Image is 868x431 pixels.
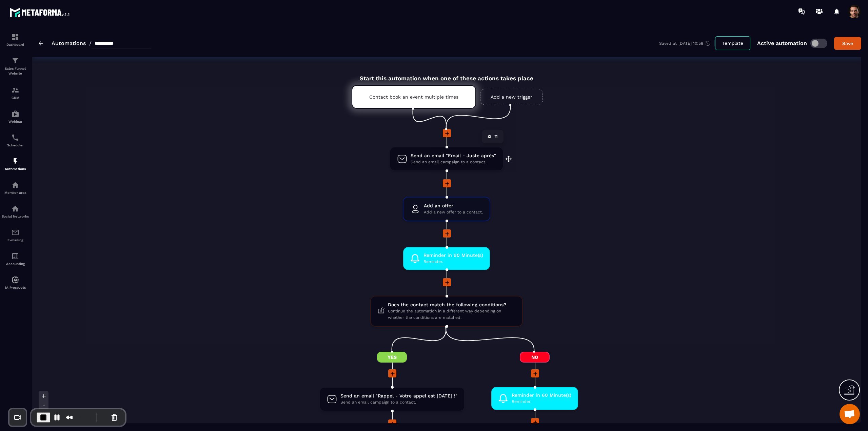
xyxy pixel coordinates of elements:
[512,392,571,398] span: Reminder in 60 Minute(s)
[9,6,71,18] img: logo
[11,134,19,142] img: scheduler
[2,66,29,76] p: Sales Funnel Website
[2,52,29,81] a: formationformationSales Funnel Website
[11,57,19,65] img: formation
[2,43,29,46] p: Dashboard
[11,252,19,260] img: accountant
[11,157,19,165] img: automations
[678,41,703,46] p: [DATE] 10:58
[2,176,29,200] a: automationsautomationsMember area
[840,404,860,424] div: Mở cuộc trò chuyện
[715,36,750,50] button: Template
[11,33,19,41] img: formation
[11,86,19,94] img: formation
[411,152,496,159] span: Send an email "Email - Juste après"
[11,228,19,237] img: email
[2,28,29,52] a: formationformationDashboard
[834,37,861,50] button: Save
[2,191,29,194] p: Member area
[2,238,29,242] p: E-mailing
[11,205,19,213] img: social-network
[52,40,86,46] a: Automations
[520,352,550,363] span: No
[335,67,558,82] div: Start this automation when one of these actions takes place
[423,252,483,259] span: Reminder in 90 Minute(s)
[11,181,19,189] img: automations
[659,40,715,46] div: Saved at
[2,96,29,100] p: CRM
[39,41,43,45] img: arrow
[2,81,29,105] a: formationformationCRM
[388,302,515,308] span: Does the contact match the following conditions?
[2,120,29,123] p: Webinar
[757,40,807,46] p: Active automation
[480,89,543,105] a: Add a new trigger
[2,152,29,176] a: automationsautomationsAutomations
[512,398,571,405] span: Reminder.
[2,247,29,271] a: accountantaccountantAccounting
[388,308,515,321] span: Continue the automation in a different way depending on whether the conditions are matched.
[11,110,19,118] img: automations
[423,259,483,265] span: Reminder.
[2,223,29,247] a: emailemailE-mailing
[377,352,407,363] span: Yes
[424,209,483,215] span: Add a new offer to a contact.
[2,143,29,147] p: Scheduler
[89,40,92,46] span: /
[411,159,496,165] span: Send an email campaign to a contact.
[2,262,29,266] p: Accounting
[11,276,19,284] img: automations
[369,94,458,100] p: Contact book an event multiple times
[839,40,857,47] div: Save
[2,200,29,223] a: social-networksocial-networkSocial Networks
[2,105,29,128] a: automationsautomationsWebinar
[2,167,29,171] p: Automations
[2,128,29,152] a: schedulerschedulerScheduler
[424,203,483,209] span: Add an offer
[340,393,457,399] span: Send an email "Rappel - Votre appel est [DATE] !"
[340,399,457,406] span: Send an email campaign to a contact.
[2,286,29,289] p: IA Prospects
[2,214,29,218] p: Social Networks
